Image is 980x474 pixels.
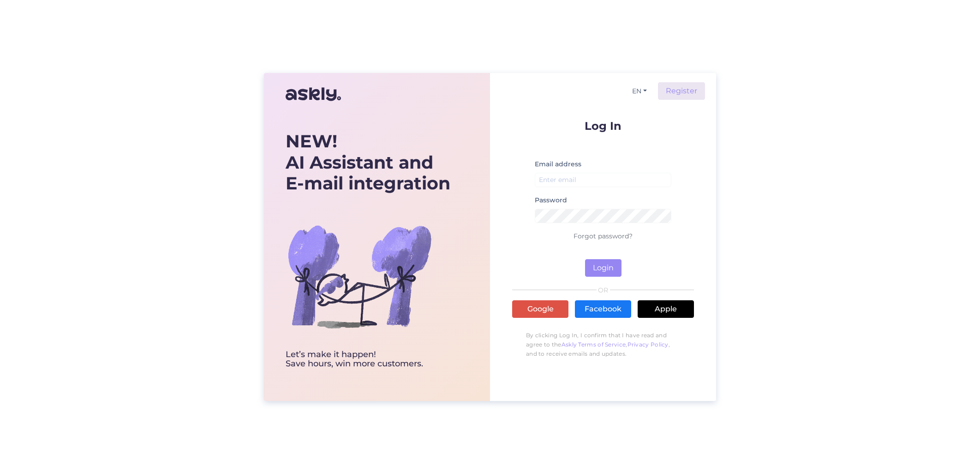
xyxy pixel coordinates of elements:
a: Facebook [575,300,631,318]
a: Privacy Policy [627,341,669,348]
span: OR [597,287,610,293]
button: Login [585,259,621,277]
a: Google [512,300,568,318]
img: bg-askly [286,202,433,350]
label: Password [535,195,567,205]
input: Enter email [535,173,671,187]
img: Askly [286,83,341,105]
b: NEW! [286,130,337,152]
p: By clicking Log In, I confirm that I have read and agree to the , , and to receive emails and upd... [512,326,694,363]
a: Forgot password? [574,232,633,240]
button: EN [628,85,651,98]
div: AI Assistant and E-mail integration [286,131,450,194]
a: Register [658,82,705,100]
a: Apple [638,300,694,318]
div: Let’s make it happen! Save hours, win more customers. [286,350,450,369]
label: Email address [535,159,581,169]
p: Log In [512,120,694,132]
a: Askly Terms of Service [562,341,626,348]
